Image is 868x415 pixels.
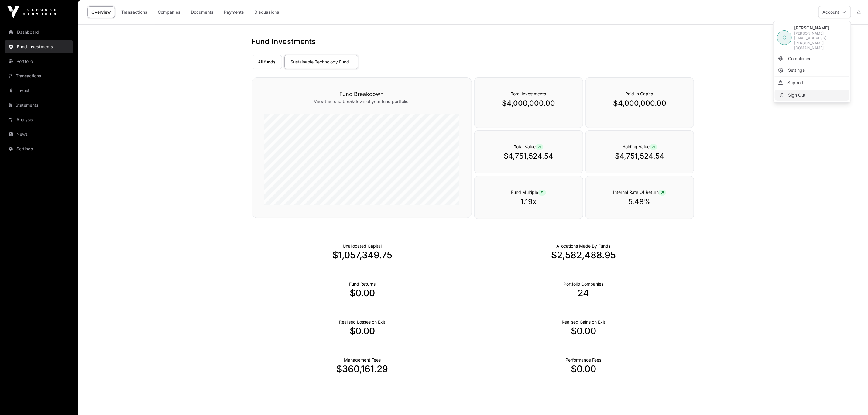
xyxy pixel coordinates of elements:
[613,190,666,195] span: Internal Rate Of Return
[87,6,115,18] a: Overview
[154,6,184,18] a: Companies
[5,142,73,156] a: Settings
[284,55,358,69] a: Sustainable Technology Fund I
[5,69,73,83] a: Transactions
[625,91,654,96] span: Paid In Capital
[473,363,694,374] p: $0.00
[818,6,851,18] button: Account
[511,190,546,195] span: Fund Multiple
[783,33,787,42] span: C
[5,128,73,141] a: News
[775,77,849,88] li: Support
[473,325,694,336] p: $0.00
[252,363,473,374] p: $360,161.29
[787,80,804,86] span: Support
[622,144,657,149] span: Holding Value
[473,249,694,260] p: $2,582,488.95
[788,67,805,73] span: Settings
[339,319,386,325] p: Net Realised on Negative Exits
[252,287,473,298] p: $0.00
[5,84,73,97] a: Invest
[566,357,602,363] p: Fund Performance Fees (Carry) incurred to date
[7,6,56,18] img: Icehouse Ventures Logo
[598,151,682,161] p: $4,751,524.54
[5,98,73,112] a: Statements
[5,55,73,68] a: Portfolio
[5,113,73,126] a: Analysis
[349,281,376,287] p: Realised Returns from Funds
[252,55,282,69] a: All funds
[250,6,283,18] a: Discussions
[220,6,248,18] a: Payments
[775,53,849,64] a: Compliance
[775,65,849,76] a: Settings
[487,197,571,207] p: 1.19x
[585,77,694,128] div: `
[252,37,694,46] h1: Fund Investments
[117,6,151,18] a: Transactions
[598,98,682,108] p: $4,000,000.00
[788,56,811,62] span: Compliance
[252,249,473,260] p: $1,057,349.75
[487,98,571,108] p: $4,000,000.00
[511,91,546,96] span: Total Investments
[343,243,382,249] p: Cash not yet allocated
[598,197,682,207] p: 5.48%
[775,90,849,101] li: Sign Out
[5,26,73,39] a: Dashboard
[838,386,868,415] iframe: Chat Widget
[794,25,847,31] span: [PERSON_NAME]
[514,144,543,149] span: Total Value
[252,325,473,336] p: $0.00
[264,98,459,105] p: View the fund breakdown of your fund portfolio.
[473,287,694,298] p: 24
[564,281,603,287] p: Number of Companies Deployed Into
[5,40,73,53] a: Fund Investments
[487,151,571,161] p: $4,751,524.54
[187,6,218,18] a: Documents
[788,92,805,98] span: Sign Out
[562,319,605,325] p: Net Realised on Positive Exits
[557,243,611,249] p: Capital Deployed Into Companies
[794,31,847,50] span: [PERSON_NAME][EMAIL_ADDRESS][PERSON_NAME][DOMAIN_NAME]
[264,90,459,98] h3: Fund Breakdown
[344,357,381,363] p: Fund Management Fees incurred to date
